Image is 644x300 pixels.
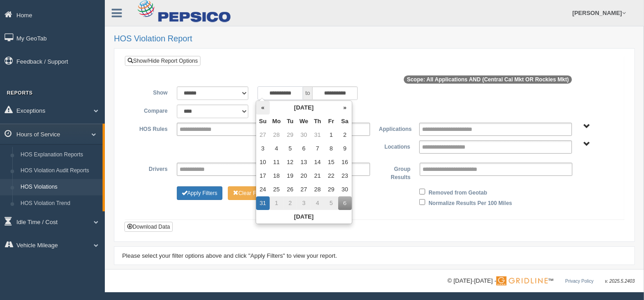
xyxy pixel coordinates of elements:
[132,163,172,174] label: Drivers
[16,147,103,163] a: HOS Explanation Reports
[270,115,283,128] th: Mo
[338,101,352,115] th: »
[283,169,297,183] td: 19
[297,128,311,142] td: 30
[270,128,283,142] td: 28
[283,115,297,128] th: Tu
[270,142,283,155] td: 4
[338,115,352,128] th: Sa
[565,279,593,284] a: Privacy Policy
[283,155,297,169] td: 12
[496,276,548,285] img: Gridline
[270,155,283,169] td: 11
[375,140,415,151] label: Locations
[325,155,338,169] td: 15
[311,142,325,155] td: 7
[270,183,283,196] td: 25
[325,128,338,142] td: 1
[338,155,352,169] td: 16
[256,128,270,142] td: 27
[325,196,338,210] td: 5
[297,169,311,183] td: 20
[448,276,635,286] div: © [DATE]-[DATE] - ™
[256,196,270,210] td: 31
[132,105,172,115] label: Compare
[404,75,572,84] span: Scope: All Applications AND (Central Cal Mkt OR Rockies Mkt)
[256,183,270,196] td: 24
[132,86,172,97] label: Show
[16,179,103,195] a: HOS Violations
[283,196,297,210] td: 2
[338,142,352,155] td: 9
[428,197,512,208] label: Normalize Results Per 100 Miles
[256,210,352,224] th: [DATE]
[124,222,173,232] button: Download Data
[122,252,337,259] span: Please select your filter options above and click "Apply Filters" to view your report.
[311,115,325,128] th: Th
[297,142,311,155] td: 6
[325,142,338,155] td: 8
[297,196,311,210] td: 3
[256,101,270,115] th: «
[256,169,270,183] td: 17
[132,123,172,134] label: HOS Rules
[283,142,297,155] td: 5
[16,195,103,212] a: HOS Violation Trend
[297,183,311,196] td: 27
[325,169,338,183] td: 22
[270,196,283,210] td: 1
[311,196,325,210] td: 4
[338,128,352,142] td: 2
[283,128,297,142] td: 29
[270,101,338,115] th: [DATE]
[325,115,338,128] th: Fr
[256,115,270,128] th: Su
[270,169,283,183] td: 18
[16,163,103,179] a: HOS Violation Audit Reports
[228,186,273,200] button: Change Filter Options
[311,169,325,183] td: 21
[114,35,635,44] h2: HOS Violation Report
[311,128,325,142] td: 31
[297,155,311,169] td: 13
[177,186,222,200] button: Change Filter Options
[375,163,415,181] label: Group Results
[283,183,297,196] td: 26
[375,123,415,134] label: Applications
[303,86,312,100] span: to
[311,155,325,169] td: 14
[297,115,311,128] th: We
[338,169,352,183] td: 23
[311,183,325,196] td: 28
[256,142,270,155] td: 3
[256,155,270,169] td: 10
[428,186,487,197] label: Removed from Geotab
[605,279,635,284] span: v. 2025.5.2403
[338,183,352,196] td: 30
[125,56,201,66] a: Show/Hide Report Options
[325,183,338,196] td: 29
[338,196,352,210] td: 6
